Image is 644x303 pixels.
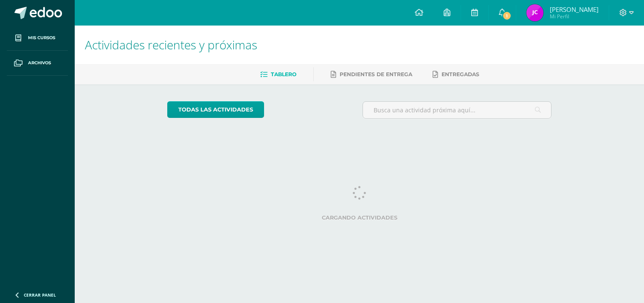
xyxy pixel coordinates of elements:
label: Cargando actividades [167,214,551,221]
input: Busca una actividad próxima aquí... [363,102,551,118]
a: todas las Actividades [167,101,264,118]
span: Entregadas [442,71,479,77]
a: Mis cursos [7,26,68,51]
a: Pendientes de entrega [331,68,412,81]
span: Tablero [271,71,296,77]
img: 4549e869bd1a71b294ac60c510dba8c5.png [526,4,543,21]
span: 1 [502,11,512,20]
span: Actividades recientes y próximas [85,37,257,53]
span: Mis cursos [28,34,55,41]
span: Mi Perfil [550,13,599,20]
a: Tablero [260,68,296,81]
a: Archivos [7,51,68,76]
span: Pendientes de entrega [340,71,412,77]
span: [PERSON_NAME] [550,5,599,14]
span: Archivos [28,60,51,66]
a: Entregadas [433,68,479,81]
span: Cerrar panel [24,292,56,298]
